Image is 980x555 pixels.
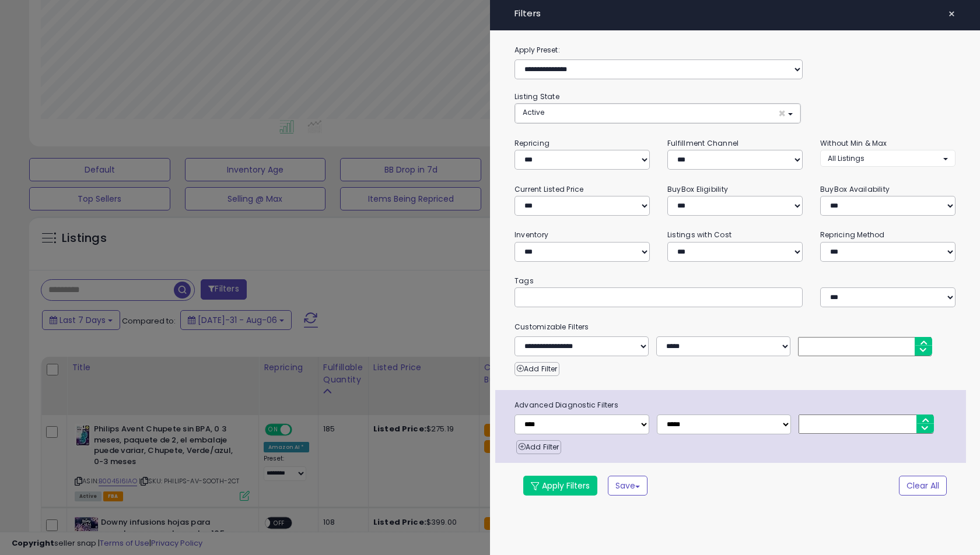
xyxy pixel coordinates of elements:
[820,150,956,167] button: All Listings
[514,9,956,19] h4: Filters
[506,321,964,333] small: Customizable Filters
[506,275,964,287] small: Tags
[523,476,597,496] button: Apply Filters
[820,230,885,240] small: Repricing Method
[514,184,583,194] small: Current Listed Price
[608,476,647,496] button: Save
[506,44,964,57] label: Apply Preset:
[506,399,966,412] span: Advanced Diagnostic Filters
[943,6,960,22] button: ×
[667,230,731,240] small: Listings with Cost
[667,184,728,194] small: BuyBox Eligibility
[820,138,887,148] small: Without Min & Max
[828,153,864,163] span: All Listings
[514,362,559,376] button: Add Filter
[514,230,548,240] small: Inventory
[667,138,738,148] small: Fulfillment Channel
[523,107,544,117] span: Active
[820,184,890,194] small: BuyBox Availability
[514,138,549,148] small: Repricing
[514,92,559,101] small: Listing State
[516,440,561,454] button: Add Filter
[948,6,956,22] span: ×
[778,107,786,120] span: ×
[899,476,947,496] button: Clear All
[515,104,800,123] button: Active ×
